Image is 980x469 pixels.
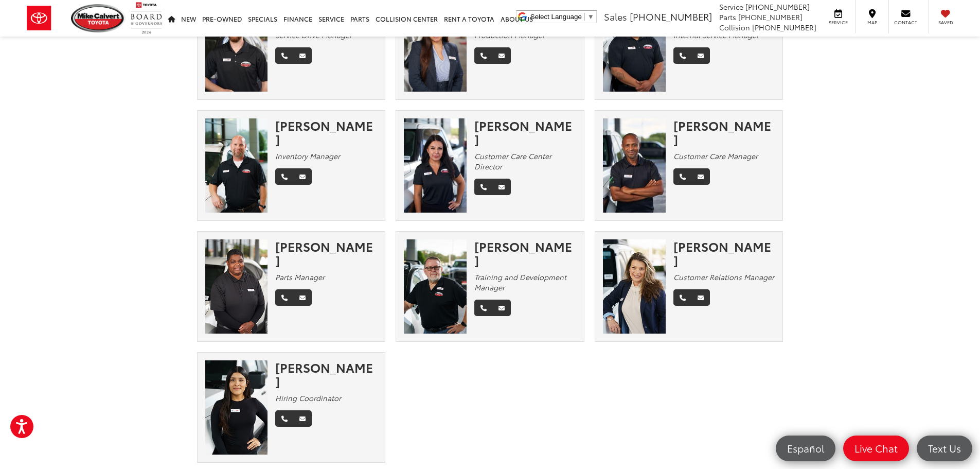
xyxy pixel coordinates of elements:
[404,118,467,213] img: Marcy Hernandez
[673,118,775,146] div: [PERSON_NAME]
[603,239,666,334] img: Gwen Leigh
[673,47,692,64] a: Phone
[673,239,775,267] div: [PERSON_NAME]
[691,289,710,306] a: Email
[404,239,467,334] img: Jim Love
[934,19,957,26] span: Saved
[205,239,268,334] img: Stephanie Ghani
[474,272,566,292] em: Training and Development Manager
[275,168,294,185] a: Phone
[205,360,268,455] img: Nina Cornejo
[849,442,903,455] span: Live Chat
[293,410,312,427] a: Email
[827,19,850,26] span: Service
[275,410,294,427] a: Phone
[745,2,810,12] span: [PHONE_NUMBER]
[205,118,268,213] img: David Powell
[630,10,712,23] span: [PHONE_NUMBER]
[293,168,312,185] a: Email
[474,118,576,146] div: [PERSON_NAME]
[752,22,816,32] span: [PHONE_NUMBER]
[275,272,325,282] em: Parts Manager
[275,151,340,161] em: Inventory Manager
[71,4,126,32] img: Mike Calvert Toyota
[923,442,966,455] span: Text Us
[474,239,576,267] div: [PERSON_NAME]
[275,360,377,388] div: [PERSON_NAME]
[691,47,710,64] a: Email
[603,118,666,213] img: Kadjaliou Barry
[474,47,493,64] a: Phone
[474,300,493,316] a: Phone
[719,22,750,32] span: Collision
[917,436,972,461] a: Text Us
[293,289,312,306] a: Email
[492,47,511,64] a: Email
[275,239,377,267] div: [PERSON_NAME]
[776,436,835,461] a: Español
[719,2,743,12] span: Service
[673,272,774,282] em: Customer Relations Manager
[843,436,909,461] a: Live Chat
[492,300,511,316] a: Email
[719,12,736,22] span: Parts
[673,289,692,306] a: Phone
[293,47,312,64] a: Email
[530,13,594,21] a: Select Language​
[738,12,803,22] span: [PHONE_NUMBER]
[530,13,582,21] span: Select Language
[673,151,758,161] em: Customer Care Manager
[275,47,294,64] a: Phone
[275,393,341,403] em: Hiring Coordinator
[492,179,511,195] a: Email
[275,118,377,146] div: [PERSON_NAME]
[474,179,493,195] a: Phone
[894,19,917,26] span: Contact
[861,19,883,26] span: Map
[275,289,294,306] a: Phone
[587,13,594,21] span: ▼
[604,10,627,23] span: Sales
[691,168,710,185] a: Email
[782,442,829,455] span: Español
[673,168,692,185] a: Phone
[474,151,551,171] em: Customer Care Center Director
